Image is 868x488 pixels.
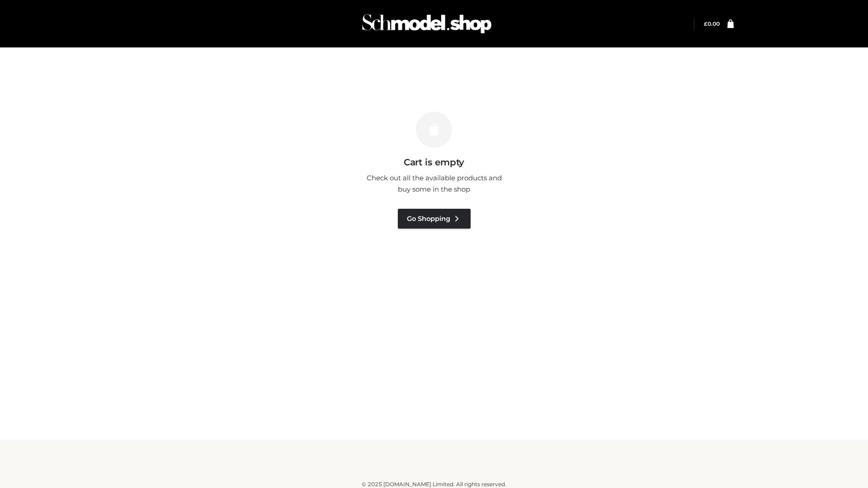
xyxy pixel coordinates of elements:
[155,157,713,168] h3: Cart is empty
[398,209,471,229] a: Go Shopping
[704,20,720,27] a: £0.00
[704,20,708,27] span: £
[359,6,495,42] img: Schmodel Admin 964
[704,20,720,27] bdi: 0.00
[362,172,506,195] p: Check out all the available products and buy some in the shop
